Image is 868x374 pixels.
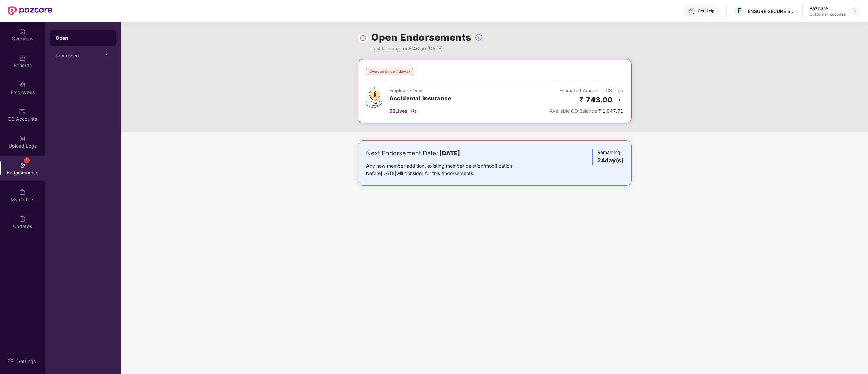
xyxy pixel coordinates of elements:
div: ₹ 1,047.71 [550,107,623,115]
div: ENSURE SECURE SERVICES PRIVATE LIMITED [748,8,795,14]
div: Next Endorsement Date: [366,149,533,158]
span: 55 Lives [389,107,408,115]
img: svg+xml;base64,PHN2ZyBpZD0iSW5mb18tXzMyeDMyIiBkYXRhLW5hbWU9IkluZm8gLSAzMngzMiIgeG1sbnM9Imh0dHA6Ly... [618,88,623,94]
img: svg+xml;base64,PHN2ZyBpZD0iSGVscC0zMngzMiIgeG1sbnM9Imh0dHA6Ly93d3cudzMub3JnLzIwMDAvc3ZnIiB3aWR0aD... [688,8,695,15]
img: svg+xml;base64,PHN2ZyBpZD0iRHJvcGRvd24tMzJ4MzIiIHhtbG5zPSJodHRwOi8vd3d3LnczLm9yZy8yMDAwL3N2ZyIgd2... [853,8,858,14]
div: 1 [24,157,30,163]
img: svg+xml;base64,PHN2ZyBpZD0iRW1wbG95ZWVzIiB4bWxucz0iaHR0cDovL3d3dy53My5vcmcvMjAwMC9zdmciIHdpZHRoPS... [19,81,26,88]
img: svg+xml;base64,PHN2ZyBpZD0iRW5kb3JzZW1lbnRzIiB4bWxucz0iaHR0cDovL3d3dy53My5vcmcvMjAwMC9zdmciIHdpZH... [19,162,26,169]
img: svg+xml;base64,PHN2ZyBpZD0iSG9tZSIgeG1sbnM9Imh0dHA6Ly93d3cudzMub3JnLzIwMDAvc3ZnIiB3aWR0aD0iMjAiIG... [19,28,26,35]
div: 1 [102,52,111,60]
div: Overdue since 7 day(s) [366,68,413,75]
div: Processed [56,53,102,58]
div: Estimated Amount + GST [550,87,623,94]
div: Employee Only [389,87,451,94]
h3: 24 day(s) [597,156,623,165]
div: Remaining [592,149,623,165]
img: svg+xml;base64,PHN2ZyBpZD0iU2V0dGluZy0yMHgyMCIgeG1sbnM9Imh0dHA6Ly93d3cudzMub3JnLzIwMDAvc3ZnIiB3aW... [7,358,14,365]
img: svg+xml;base64,PHN2ZyBpZD0iVXBsb2FkX0xvZ3MiIGRhdGEtbmFtZT0iVXBsb2FkIExvZ3MiIHhtbG5zPSJodHRwOi8vd3... [19,135,26,142]
h1: Open Endorsements [371,30,471,45]
h2: ₹ 743.00 [579,94,612,106]
span: Available CD Balance [550,108,597,114]
img: svg+xml;base64,PHN2ZyBpZD0iQ0RfQWNjb3VudHMiIGRhdGEtbmFtZT0iQ0QgQWNjb3VudHMiIHhtbG5zPSJodHRwOi8vd3... [19,108,26,115]
div: Last Updated on 5:46 am[DATE] [371,45,483,52]
img: svg+xml;base64,PHN2ZyBpZD0iQmVuZWZpdHMiIHhtbG5zPSJodHRwOi8vd3d3LnczLm9yZy8yMDAwL3N2ZyIgd2lkdGg9Ij... [19,55,26,61]
img: svg+xml;base64,PHN2ZyB4bWxucz0iaHR0cDovL3d3dy53My5vcmcvMjAwMC9zdmciIHdpZHRoPSI0OS4zMjEiIGhlaWdodD... [366,87,382,108]
div: Customer_success [809,12,846,17]
div: Settings [15,358,38,365]
img: svg+xml;base64,PHN2ZyBpZD0iTXlfT3JkZXJzIiBkYXRhLW5hbWU9Ik15IE9yZGVycyIgeG1sbnM9Imh0dHA6Ly93d3cudz... [19,189,26,195]
img: svg+xml;base64,PHN2ZyBpZD0iSW5mb18tXzMyeDMyIiBkYXRhLW5hbWU9IkluZm8gLSAzMngzMiIgeG1sbnM9Imh0dHA6Ly... [475,33,483,41]
div: Pazcare [809,5,846,12]
img: svg+xml;base64,PHN2ZyBpZD0iUmVsb2FkLTMyeDMyIiB4bWxucz0iaHR0cDovL3d3dy53My5vcmcvMjAwMC9zdmciIHdpZH... [360,35,366,41]
img: svg+xml;base64,PHN2ZyBpZD0iQmFjay0yMHgyMCIgeG1sbnM9Imh0dHA6Ly93d3cudzMub3JnLzIwMDAvc3ZnIiB3aWR0aD... [615,96,623,104]
b: [DATE] [439,150,460,157]
img: svg+xml;base64,PHN2ZyBpZD0iRG93bmxvYWQtMzJ4MzIiIHhtbG5zPSJodHRwOi8vd3d3LnczLm9yZy8yMDAwL3N2ZyIgd2... [411,108,416,114]
div: Get Help [698,8,714,14]
h3: Accidental Insurance [389,94,451,103]
img: New Pazcare Logo [8,6,52,15]
div: Any new member addition, existing member deletion/modification before [DATE] will consider for th... [366,162,533,177]
div: Open [56,35,111,41]
span: E [738,7,742,15]
img: svg+xml;base64,PHN2ZyBpZD0iVXBkYXRlZCIgeG1sbnM9Imh0dHA6Ly93d3cudzMub3JnLzIwMDAvc3ZnIiB3aWR0aD0iMj... [19,216,26,222]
